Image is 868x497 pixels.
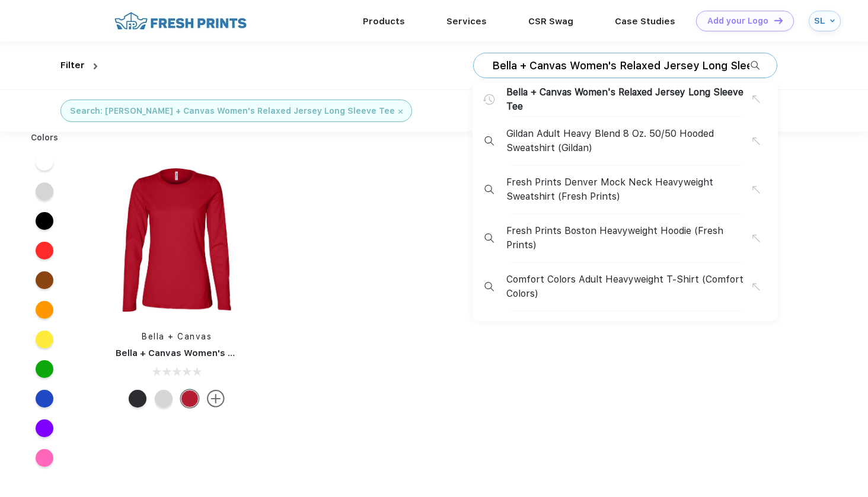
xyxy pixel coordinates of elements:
[618,86,652,98] span: Relaxed
[752,283,760,291] img: copy_suggestion.svg
[774,17,783,24] img: DT
[363,16,405,27] a: Products
[713,86,743,98] span: Sleeve
[398,110,403,114] img: filter_cancel.svg
[540,86,572,98] span: Canvas
[830,18,835,23] img: arrow_down_blue.svg
[506,127,752,155] span: Gildan Adult Heavy Blend 8 Oz. 50/50 Hooded Sweatshirt (Gildan)
[142,332,212,341] a: Bella + Canvas
[483,94,495,105] img: search_history.svg
[752,95,760,103] img: copy_suggestion.svg
[70,105,395,117] div: Search: [PERSON_NAME] + Canvas Women's Relaxed Jersey Long Sleeve Tee
[94,63,97,69] img: dropdown.png
[506,101,523,112] span: Tee
[707,16,768,26] div: Add your Logo
[575,86,615,98] span: Women's
[752,137,760,145] img: copy_suggestion.svg
[484,282,494,291] img: desktop_search_2.svg
[531,86,537,98] span: +
[155,390,173,408] div: White
[116,348,376,358] a: Bella + Canvas Women's Relaxed Jersey Long Sleeve Tee
[484,136,494,146] img: desktop_search_2.svg
[688,86,710,98] span: Long
[129,390,146,408] div: Black
[484,185,494,194] img: desktop_search_2.svg
[655,86,685,98] span: Jersey
[506,175,752,204] span: Fresh Prints Denver Mock Neck Heavyweight Sweatshirt (Fresh Prints)
[60,59,85,72] div: Filter
[751,61,759,70] img: desktop_search_2.svg
[506,272,752,301] span: Comfort Colors Adult Heavyweight T-Shirt (Comfort Colors)
[491,59,751,72] input: Search products for brands, styles, seasons etc...
[506,86,528,98] span: Bella
[22,132,68,144] div: Colors
[98,161,256,319] img: func=resize&h=266
[506,224,752,252] span: Fresh Prints Boston Heavyweight Hoodie (Fresh Prints)
[111,11,250,31] img: fo%20logo%202.webp
[752,235,760,242] img: copy_suggestion.svg
[181,390,199,408] div: Red
[752,186,760,194] img: copy_suggestion.svg
[484,233,494,243] img: desktop_search_2.svg
[814,16,827,26] div: SL
[207,390,225,408] img: more.svg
